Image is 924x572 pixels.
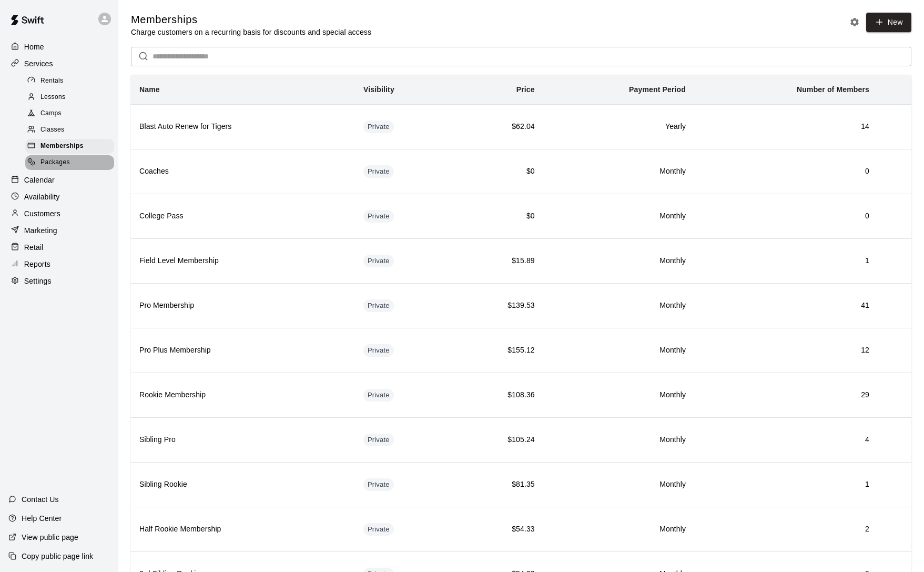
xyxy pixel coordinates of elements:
[363,256,394,266] span: Private
[552,121,686,133] h6: Yearly
[25,155,118,171] a: Packages
[8,39,110,55] a: Home
[462,300,535,312] h6: $139.53
[703,345,869,356] h6: 12
[363,480,394,490] span: Private
[552,300,686,312] h6: Monthly
[139,166,347,177] h6: Coaches
[363,478,394,491] div: This membership is hidden from the memberships page
[866,13,911,32] a: New
[847,14,862,30] button: Memberships settings
[40,92,66,103] span: Lessons
[363,301,394,311] span: Private
[22,532,78,543] p: View public page
[131,27,371,37] p: Charge customers on a recurring basis for discounts and special access
[363,523,394,536] div: This membership is hidden from the memberships page
[139,210,347,222] h6: College Pass
[462,210,535,222] h6: $0
[363,121,394,133] div: This membership is hidden from the memberships page
[8,172,110,188] a: Calendar
[25,74,114,88] div: Rentals
[462,434,535,446] h6: $105.24
[22,513,62,524] p: Help Center
[25,155,114,170] div: Packages
[552,210,686,222] h6: Monthly
[139,434,347,446] h6: Sibling Pro
[552,434,686,446] h6: Monthly
[24,208,60,219] p: Customers
[552,166,686,177] h6: Monthly
[703,255,869,267] h6: 1
[24,175,55,185] p: Calendar
[25,89,118,105] a: Lessons
[40,141,84,152] span: Memberships
[25,139,114,154] div: Memberships
[516,85,535,94] b: Price
[40,125,64,135] span: Classes
[462,524,535,535] h6: $54.33
[8,56,110,72] a: Services
[363,122,394,132] span: Private
[552,389,686,401] h6: Monthly
[8,189,110,205] a: Availability
[139,345,347,356] h6: Pro Plus Membership
[8,206,110,222] a: Customers
[25,138,118,155] a: Memberships
[8,223,110,238] a: Marketing
[703,210,869,222] h6: 0
[552,524,686,535] h6: Monthly
[703,389,869,401] h6: 29
[139,300,347,312] h6: Pro Membership
[8,256,110,272] a: Reports
[24,58,53,69] p: Services
[131,13,371,27] h5: Memberships
[363,299,394,312] div: This membership is hidden from the memberships page
[139,255,347,267] h6: Field Level Membership
[139,121,347,133] h6: Blast Auto Renew for Tigers
[462,479,535,490] h6: $81.35
[139,479,347,490] h6: Sibling Rookie
[363,167,394,177] span: Private
[139,389,347,401] h6: Rookie Membership
[363,85,394,94] b: Visibility
[25,122,118,138] a: Classes
[552,479,686,490] h6: Monthly
[24,242,44,253] p: Retail
[797,85,869,94] b: Number of Members
[462,255,535,267] h6: $15.89
[40,157,70,168] span: Packages
[703,121,869,133] h6: 14
[25,123,114,137] div: Classes
[40,108,62,119] span: Camps
[363,346,394,356] span: Private
[703,300,869,312] h6: 41
[24,225,57,236] p: Marketing
[363,389,394,402] div: This membership is hidden from the memberships page
[25,106,118,122] a: Camps
[363,212,394,222] span: Private
[462,345,535,356] h6: $155.12
[363,434,394,446] div: This membership is hidden from the memberships page
[363,210,394,223] div: This membership is hidden from the memberships page
[462,389,535,401] h6: $108.36
[703,524,869,535] h6: 2
[363,390,394,400] span: Private
[703,434,869,446] h6: 4
[24,259,50,269] p: Reports
[8,239,110,255] div: Retail
[363,435,394,445] span: Private
[22,494,59,505] p: Contact Us
[363,165,394,178] div: This membership is hidden from the memberships page
[552,345,686,356] h6: Monthly
[462,166,535,177] h6: $0
[363,344,394,357] div: This membership is hidden from the memberships page
[552,255,686,267] h6: Monthly
[139,85,160,94] b: Name
[629,85,686,94] b: Payment Period
[24,192,60,202] p: Availability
